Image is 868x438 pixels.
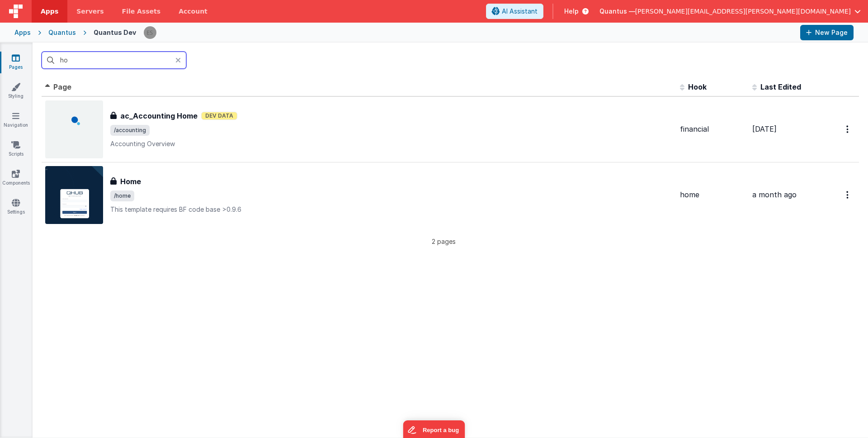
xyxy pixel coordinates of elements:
button: New Page [800,25,854,40]
div: Apps [14,28,31,37]
span: Servers [76,7,104,16]
div: Quantus Dev [94,28,136,37]
span: File Assets [122,7,161,16]
button: Options [841,120,855,138]
img: 2445f8d87038429357ee99e9bdfcd63a [144,26,156,39]
button: Options [841,186,855,204]
span: /accounting [110,125,150,136]
input: Search pages, id's ... [42,52,186,69]
div: Quantus [48,28,76,37]
span: [DATE] [752,124,777,133]
span: Dev Data [201,112,237,120]
div: financial [680,124,745,134]
span: Help [564,7,579,16]
span: [PERSON_NAME][EMAIL_ADDRESS][PERSON_NAME][DOMAIN_NAME] [635,7,851,16]
p: This template requires BF code base >0.9.6 [110,205,673,214]
span: Hook [688,82,707,91]
button: Quantus — [PERSON_NAME][EMAIL_ADDRESS][PERSON_NAME][DOMAIN_NAME] [599,7,861,16]
h3: ac_Accounting Home [120,110,198,121]
span: a month ago [752,190,797,199]
span: Page [53,82,71,91]
h3: Home [120,176,141,187]
p: Accounting Overview [110,139,673,148]
button: AI Assistant [486,4,543,19]
span: AI Assistant [502,7,538,16]
span: Quantus — [599,7,635,16]
span: Apps [41,7,58,16]
div: home [680,190,745,200]
span: /home [110,190,134,201]
span: Last Edited [760,82,801,91]
p: 2 pages [42,237,845,246]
